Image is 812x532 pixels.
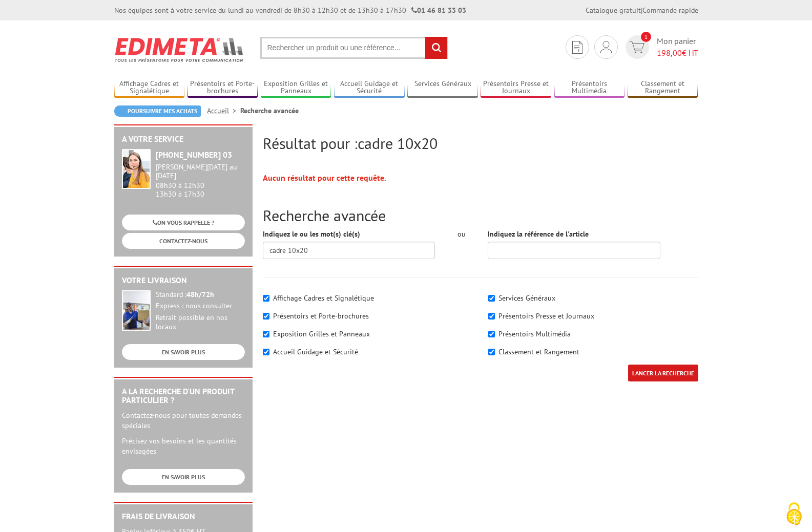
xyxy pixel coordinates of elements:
[263,313,269,320] input: Présentoirs et Porte-brochures
[263,207,698,224] h2: Recherche avancée
[263,295,269,302] input: Affichage Cadres et Signalétique
[273,329,370,338] label: Exposition Grilles et Panneaux
[642,6,698,15] a: Commande rapide
[657,47,698,59] span: € HT
[156,163,245,180] div: [PERSON_NAME][DATE] au [DATE]
[411,6,466,15] strong: 01 46 81 33 03
[641,32,651,42] span: 1
[488,313,495,320] input: Présentoirs Presse et Journaux
[481,79,551,96] a: Présentoirs Presse et Journaux
[156,302,245,311] div: Express : nous consulter
[628,365,698,381] input: LANCER LA RECHERCHE
[273,347,358,356] label: Accueil Guidage et Sécurité
[122,344,245,360] a: EN SAVOIR PLUS
[156,163,245,198] div: 08h30 à 12h30 13h30 à 17h30
[240,105,299,116] li: Recherche avancée
[600,41,612,53] img: devis rapide
[657,48,682,58] span: 198,00
[156,313,245,332] div: Retrait possible en nos locaux
[657,35,698,59] span: Mon panier
[572,41,582,54] img: devis rapide
[488,331,495,337] input: Présentoirs Multimédia
[122,290,151,331] img: widget-livraison.jpg
[623,35,698,59] a: devis rapide 1 Mon panier 198,00€ HT
[263,331,269,337] input: Exposition Grilles et Panneaux
[628,79,698,96] a: Classement et Rangement
[498,293,555,303] label: Services Généraux
[207,106,240,115] a: Accueil
[450,229,472,239] div: ou
[122,436,245,456] p: Précisez vos besoins et les quantités envisagées
[781,501,807,527] img: Cookies (fenêtre modale)
[114,31,245,69] img: Edimeta
[498,329,571,338] label: Présentoirs Multimédia
[188,79,258,96] a: Présentoirs et Porte-brochures
[263,349,269,355] input: Accueil Guidage et Sécurité
[498,347,579,356] label: Classement et Rangement
[263,229,360,239] label: Indiquez le ou les mot(s) clé(s)
[122,135,245,144] h2: A votre service
[156,290,245,300] div: Standard :
[334,79,405,96] a: Accueil Guidage et Sécurité
[407,79,478,96] a: Services Généraux
[273,293,374,303] label: Affichage Cadres et Signalétique
[586,6,641,15] a: Catalogue gratuit
[488,349,495,355] input: Classement et Rangement
[776,497,812,532] button: Cookies (fenêtre modale)
[260,37,448,59] input: Rechercher un produit ou une référence...
[114,105,201,117] a: Poursuivre mes achats
[358,133,438,153] span: cadre 10x20
[261,79,331,96] a: Exposition Grilles et Panneaux
[114,5,466,15] div: Nos équipes sont à votre service du lundi au vendredi de 8h30 à 12h30 et de 13h30 à 17h30
[122,233,245,249] a: CONTACTEZ-NOUS
[630,41,644,53] img: devis rapide
[263,135,698,152] h2: Résultat pour :
[425,37,447,59] input: rechercher
[488,229,589,239] label: Indiquez la référence de l'article
[554,79,625,96] a: Présentoirs Multimédia
[488,295,495,302] input: Services Généraux
[122,215,245,230] a: ON VOUS RAPPELLE ?
[122,387,245,405] h2: A la recherche d'un produit particulier ?
[122,149,151,189] img: widget-service.jpg
[273,311,369,321] label: Présentoirs et Porte-brochures
[263,173,386,183] strong: Aucun résultat pour cette requête.
[114,79,185,96] a: Affichage Cadres et Signalétique
[498,311,594,321] label: Présentoirs Presse et Journaux
[122,469,245,485] a: EN SAVOIR PLUS
[122,410,245,431] p: Contactez-nous pour toutes demandes spéciales
[586,5,698,15] div: |
[122,512,245,521] h2: Frais de Livraison
[156,150,232,160] strong: [PHONE_NUMBER] 03
[186,290,214,299] strong: 48h/72h
[122,276,245,285] h2: Votre livraison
